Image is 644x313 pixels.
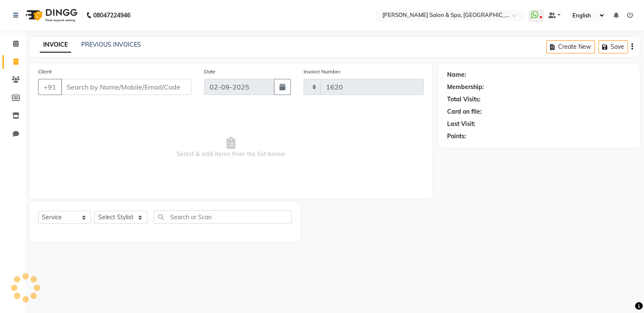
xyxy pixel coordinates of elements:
[598,40,628,53] button: Save
[447,132,466,141] div: Points:
[447,107,482,116] div: Card on file:
[204,68,216,75] label: Date
[447,120,475,129] div: Last Visit:
[38,79,62,95] button: +91
[546,40,595,53] button: Create New
[304,68,340,75] label: Invoice Number
[447,83,484,92] div: Membership:
[154,210,292,224] input: Search or Scan
[40,37,71,53] a: INVOICE
[38,68,52,75] label: Client
[93,3,130,27] b: 08047224946
[447,70,466,79] div: Name:
[447,95,481,104] div: Total Visits:
[38,105,424,190] span: Select & add items from the list below
[81,41,141,48] a: PREVIOUS INVOICES
[61,79,191,95] input: Search by Name/Mobile/Email/Code
[22,3,80,27] img: logo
